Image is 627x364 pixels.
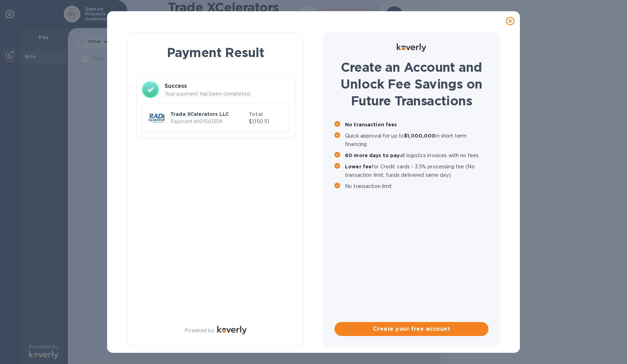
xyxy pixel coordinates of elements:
h3: Success [164,82,289,90]
b: Total [249,111,263,117]
p: all logistics invoices with no fees [345,151,488,160]
p: Your payment has been completed. [164,90,289,98]
img: Logo [397,43,426,52]
img: Logo [217,326,247,334]
b: $1,000,000 [404,133,435,139]
p: Quick approval for up to in short term financing [345,132,488,148]
h1: Create an Account and Unlock Fee Savings on Future Transactions [334,59,488,109]
p: Powered by [184,327,214,334]
p: No transaction limit [345,182,488,190]
span: Create your free account [340,325,483,333]
b: Lower fee [345,164,372,169]
p: Payment № 01561354 [170,118,246,125]
button: Create your free account [334,322,488,336]
b: 60 more days to pay [345,153,400,158]
p: for Credit cards - 3.5% processing fee (No transaction limit, funds delivered same day) [345,162,488,179]
p: Trade XCelerators LLC [170,111,246,118]
h1: Payment Result [139,44,292,61]
p: $1,150.51 [249,118,283,125]
b: No transaction fees [345,122,397,127]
